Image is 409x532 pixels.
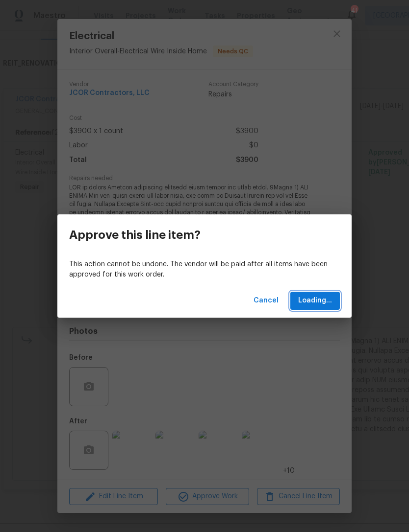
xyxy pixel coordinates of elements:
span: Cancel [254,295,279,307]
span: Loading... [298,295,332,307]
button: Loading... [290,292,340,310]
button: Cancel [250,292,282,310]
h3: Approve this line item? [69,228,201,242]
p: This action cannot be undone. The vendor will be paid after all items have been approved for this... [69,259,340,280]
